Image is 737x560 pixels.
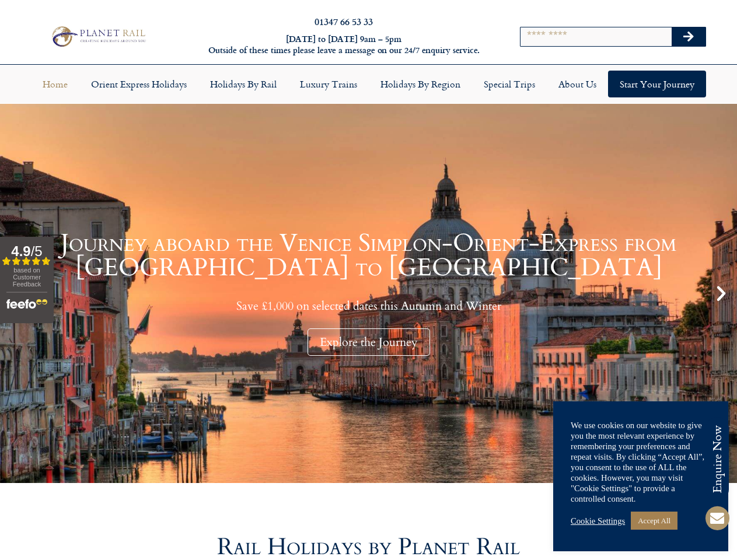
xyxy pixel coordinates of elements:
p: Save £1,000 on selected dates this Autumn and Winter [29,299,708,313]
h6: [DATE] to [DATE] 9am – 5pm Outside of these times please leave a message on our 24/7 enquiry serv... [200,34,488,55]
button: Search [672,27,705,46]
a: Accept All [631,512,677,530]
a: Holidays by Rail [198,71,288,97]
nav: Menu [6,71,731,97]
a: Holidays by Region [369,71,472,97]
img: Planet Rail Train Holidays Logo [48,24,148,48]
a: 01347 66 53 33 [315,15,373,28]
h1: Journey aboard the Venice Simplon-Orient-Express from [GEOGRAPHIC_DATA] to [GEOGRAPHIC_DATA] [29,231,708,280]
a: Start your Journey [608,71,706,97]
div: We use cookies on our website to give you the most relevant experience by remembering your prefer... [571,420,711,504]
a: About Us [547,71,608,97]
h2: Rail Holidays by Planet Rail [36,535,701,559]
a: Orient Express Holidays [79,71,198,97]
a: Cookie Settings [571,516,625,526]
div: Explore the Journey [308,328,430,356]
a: Luxury Trains [288,71,369,97]
a: Home [31,71,79,97]
a: Special Trips [472,71,547,97]
div: Next slide [711,283,731,303]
